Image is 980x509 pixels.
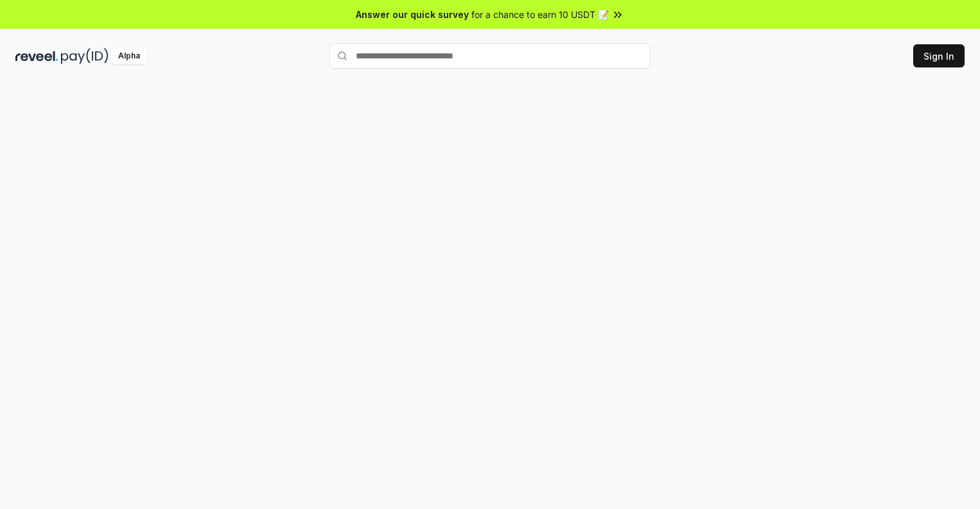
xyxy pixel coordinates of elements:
[471,8,609,21] span: for a chance to earn 10 USDT 📝
[61,48,109,64] img: pay_id
[913,44,965,67] button: Sign In
[15,48,58,64] img: reveel_dark
[356,8,469,21] span: Answer our quick survey
[111,48,147,64] div: Alpha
